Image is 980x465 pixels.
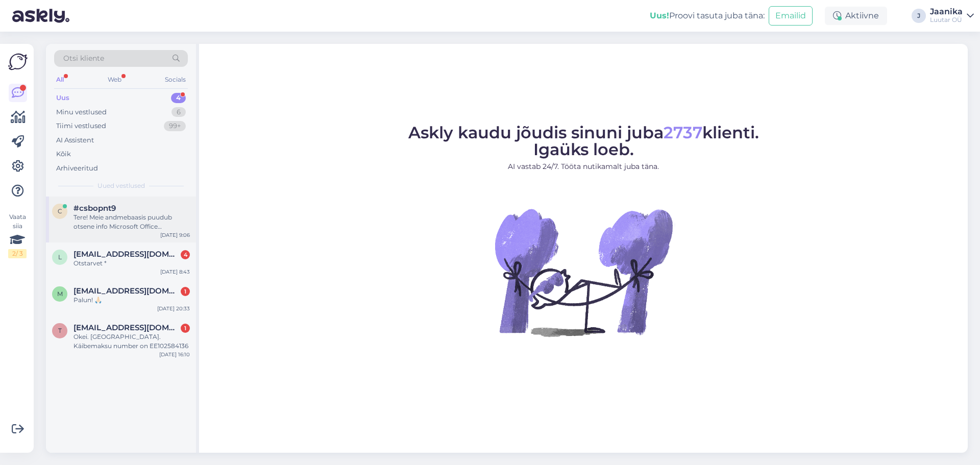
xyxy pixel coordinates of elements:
[56,107,107,117] div: Minu vestlused
[73,204,116,213] span: #csbopnt9
[56,163,98,174] div: Arhiveeritud
[73,250,180,259] span: liis.arro@gmail.com
[650,11,669,20] b: Uus!
[492,180,675,364] img: No Chat active
[73,213,190,231] div: Tere! Meie andmebaasis puudub otsene info Microsoft Office Professional 2016 digitaalse võtme koh...
[97,181,145,190] span: Uued vestlused
[164,121,186,131] div: 99+
[912,9,926,23] div: J
[56,135,94,145] div: AI Assistent
[54,73,66,86] div: All
[73,286,180,296] span: martensirelin@gmail.com
[56,93,69,103] div: Uus
[930,8,963,16] div: Jaanika
[58,207,62,215] span: c
[106,73,124,86] div: Web
[181,250,190,259] div: 4
[171,93,186,103] div: 4
[163,73,188,86] div: Socials
[56,149,71,159] div: Kõik
[58,327,62,334] span: t
[73,259,190,268] div: Otstarvet *
[63,53,104,64] span: Otsi kliente
[650,10,765,22] div: Proovi tasuta juba täna:
[157,305,190,312] div: [DATE] 20:33
[930,8,974,24] a: JaanikaLuutar OÜ
[181,324,190,333] div: 1
[73,332,190,351] div: Okei. [GEOGRAPHIC_DATA]. Käibemaksu number on EE102584136
[825,7,887,25] div: Aktiivne
[664,123,702,142] span: 2737
[160,268,190,276] div: [DATE] 8:43
[8,249,27,258] div: 2 / 3
[930,16,963,24] div: Luutar OÜ
[769,6,813,26] button: Emailid
[408,161,759,172] p: AI vastab 24/7. Tööta nutikamalt juba täna.
[56,121,106,131] div: Tiimi vestlused
[57,290,63,298] span: m
[181,287,190,296] div: 1
[8,212,27,258] div: Vaata siia
[160,231,190,239] div: [DATE] 9:06
[58,253,62,261] span: l
[408,123,759,159] span: Askly kaudu jõudis sinuni juba klienti. Igaüks loeb.
[159,351,190,358] div: [DATE] 16:10
[171,107,186,117] div: 6
[73,296,190,305] div: Palun! 🙏🏻
[73,323,180,332] span: thainan10@gmail.com
[8,52,28,71] img: Askly Logo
